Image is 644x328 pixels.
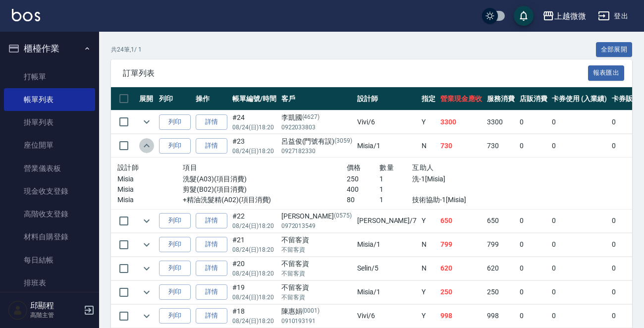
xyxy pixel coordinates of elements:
[139,138,154,153] button: expand row
[4,249,95,272] a: 每日結帳
[438,110,484,134] td: 3300
[281,221,352,230] p: 0972013549
[594,7,632,25] button: 登出
[159,308,191,324] button: 列印
[412,195,510,205] p: 技術協助-1[Misia]
[279,87,355,110] th: 客戶
[549,304,609,328] td: 0
[302,306,320,317] p: (0001)
[4,36,95,61] button: 櫃檯作業
[139,261,154,276] button: expand row
[379,164,394,171] span: 數量
[484,257,517,280] td: 620
[517,209,550,232] td: 0
[419,280,438,304] td: Y
[183,164,197,171] span: 項目
[355,257,419,280] td: Selin /5
[438,87,484,110] th: 營業現金應收
[196,308,227,324] a: 詳情
[412,164,433,171] span: 互助人
[438,280,484,304] td: 250
[230,280,279,304] td: #19
[347,174,379,184] p: 250
[517,110,550,134] td: 0
[379,184,412,195] p: 1
[159,284,191,300] button: 列印
[4,111,95,134] a: 掛單列表
[139,114,154,129] button: expand row
[4,272,95,294] a: 排班表
[4,203,95,225] a: 高階收支登錄
[139,214,154,228] button: expand row
[281,136,352,147] div: 呂益俊(門號有誤)
[281,123,352,132] p: 0922033803
[196,237,227,252] a: 詳情
[549,280,609,304] td: 0
[159,114,191,130] button: 列印
[196,261,227,276] a: 詳情
[111,45,142,54] p: 共 24 筆, 1 / 1
[588,65,625,81] button: 報表匯出
[183,195,347,205] p: +精油洗髮精(A02)(項目消費)
[355,304,419,328] td: Vivi /6
[419,87,438,110] th: 指定
[196,213,227,228] a: 詳情
[355,209,419,232] td: [PERSON_NAME] /7
[137,87,157,110] th: 展開
[549,110,609,134] td: 0
[230,134,279,158] td: #23
[355,134,419,158] td: Misia /1
[196,114,227,130] a: 詳情
[347,195,379,205] p: 80
[419,233,438,256] td: N
[4,65,95,88] a: 打帳單
[232,293,276,302] p: 08/24 (日) 18:20
[30,301,81,311] h5: 邱顯程
[8,300,28,320] img: Person
[183,174,347,184] p: 洗髮(A03)(項目消費)
[419,257,438,280] td: N
[281,235,352,245] div: 不留客資
[438,233,484,256] td: 799
[196,138,227,154] a: 詳情
[4,225,95,248] a: 材料自購登錄
[438,134,484,158] td: 730
[549,233,609,256] td: 0
[281,317,352,326] p: 0910193191
[232,147,276,156] p: 08/24 (日) 18:20
[302,112,320,123] p: (4627)
[139,237,154,252] button: expand row
[230,233,279,256] td: #21
[12,9,40,21] img: Logo
[230,87,279,110] th: 帳單編號/時間
[117,195,183,205] p: Misia
[281,147,352,156] p: 0927182330
[230,304,279,328] td: #18
[379,174,412,184] p: 1
[355,110,419,134] td: Vivi /6
[517,134,550,158] td: 0
[419,110,438,134] td: Y
[281,269,352,278] p: 不留客資
[232,221,276,230] p: 08/24 (日) 18:20
[355,233,419,256] td: Misia /1
[159,237,191,252] button: 列印
[549,87,609,110] th: 卡券使用 (入業績)
[517,87,550,110] th: 店販消費
[588,68,625,77] a: 報表匯出
[484,233,517,256] td: 799
[334,211,352,221] p: (0575)
[412,174,510,184] p: 洗-1[Misia]
[514,6,534,26] button: save
[517,233,550,256] td: 0
[596,42,633,57] button: 全部展開
[183,184,347,195] p: 剪髮(B02)(項目消費)
[281,259,352,269] div: 不留客資
[159,138,191,154] button: 列印
[379,195,412,205] p: 1
[117,184,183,195] p: Misia
[484,134,517,158] td: 730
[281,293,352,302] p: 不留客資
[438,304,484,328] td: 998
[117,164,139,171] span: 設計師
